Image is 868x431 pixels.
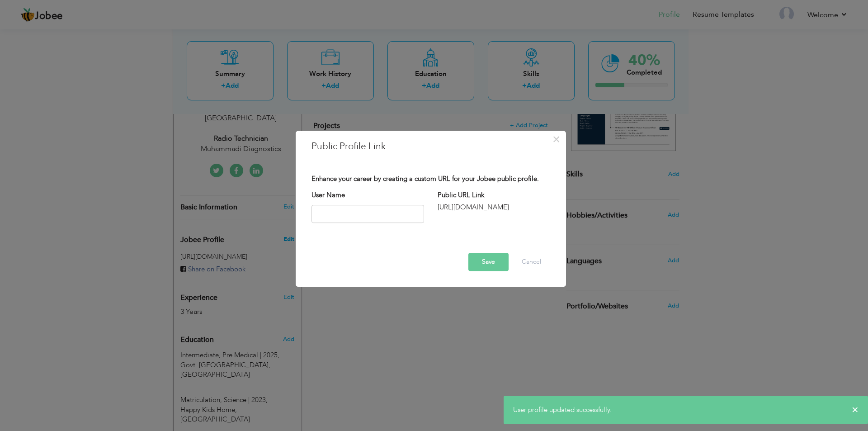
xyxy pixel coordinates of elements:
label: Public URL Link [438,191,484,200]
span: × [852,405,859,414]
span: × [552,131,560,147]
label: Enhance your career by creating a custom URL for your Jobee public profile. [311,174,539,184]
button: Save [468,253,509,271]
div: [URL][DOMAIN_NAME] [438,203,550,212]
button: Cancel [513,253,550,271]
span: User profile updated successfully. [513,405,612,414]
label: User Name [311,191,345,200]
h3: Public Profile Link [311,140,550,153]
button: Close [549,132,564,147]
